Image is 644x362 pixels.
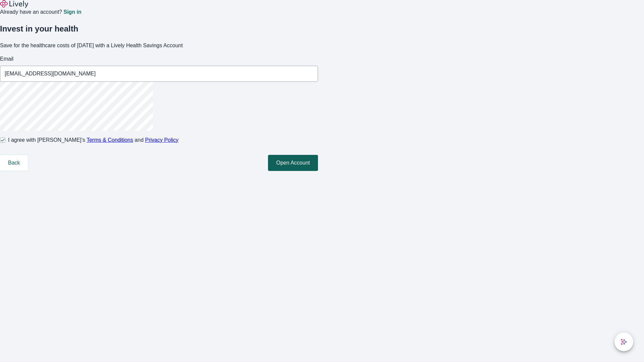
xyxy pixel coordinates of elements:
a: Terms & Conditions [87,137,133,143]
button: Open Account [268,155,318,171]
svg: Lively AI Assistant [621,339,627,345]
a: Sign in [63,9,81,15]
button: chat [614,333,633,351]
span: I agree with [PERSON_NAME]’s and [8,136,178,144]
a: Privacy Policy [145,137,179,143]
